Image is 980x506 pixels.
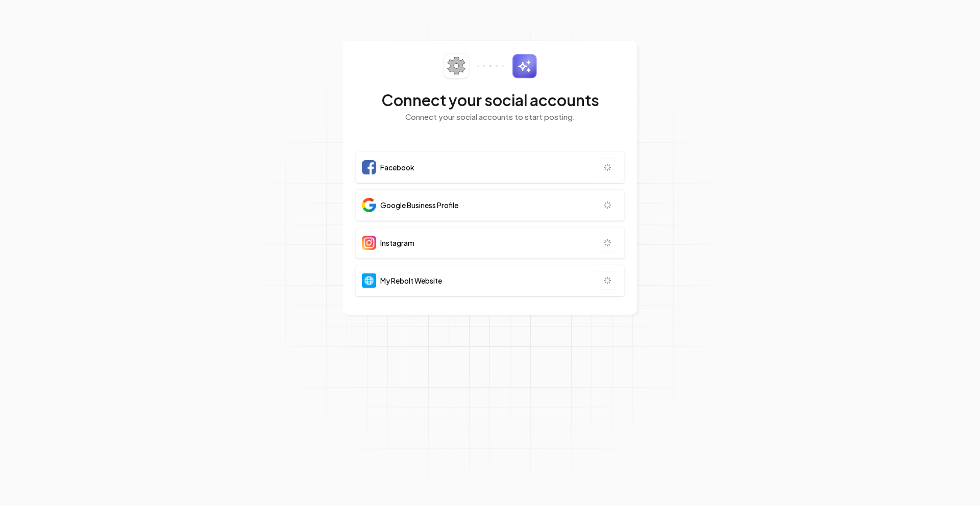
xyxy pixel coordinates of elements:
img: Facebook [362,160,376,174]
p: Connect your social accounts to start posting. [355,111,625,123]
img: Website [362,273,376,288]
img: Instagram [362,236,376,250]
span: Google Business Profile [380,200,458,210]
span: Facebook [380,162,414,172]
span: My Rebolt Website [380,275,442,286]
span: Instagram [380,238,414,248]
img: connector-dots.svg [477,65,504,67]
img: Google [362,198,376,212]
h2: Connect your social accounts [355,91,625,109]
img: sparkles.svg [512,54,537,79]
